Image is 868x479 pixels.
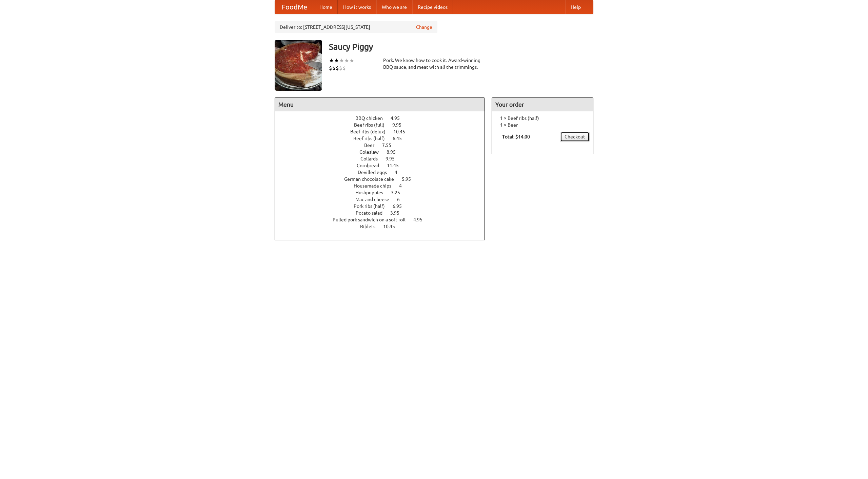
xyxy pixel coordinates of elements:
span: Potato salad [356,210,389,216]
a: Beef ribs (half) 6.45 [353,136,414,141]
a: Pulled pork sandwich on a soft roll 4.95 [333,217,435,222]
span: Mac and cheese [355,197,396,202]
span: Collards [360,156,384,161]
a: BBQ chicken 4.95 [355,115,412,121]
a: Recipe videos [412,0,453,14]
span: 5.95 [402,176,418,182]
a: Change [416,24,432,30]
a: FoodMe [275,0,314,14]
span: 6 [397,197,407,202]
li: ★ [329,57,334,64]
span: 10.45 [383,224,402,229]
span: Hushpuppies [355,190,390,195]
span: German chocolate cake [344,176,401,182]
a: Beef ribs (full) 9.95 [354,122,414,128]
span: Beef ribs (full) [354,122,391,128]
span: 4.95 [413,217,429,222]
span: 11.45 [387,163,406,168]
span: Devilled eggs [358,170,394,175]
img: angular.jpg [275,40,322,91]
a: Potato salad 3.95 [356,210,412,216]
a: How it works [338,0,376,14]
h4: Menu [275,98,485,111]
li: 1 × Beer [495,122,590,128]
span: Riblets [360,224,382,229]
span: Cornbread [357,163,386,168]
a: Coleslaw 8.95 [359,149,408,155]
li: 1 × Beef ribs (half) [495,115,590,122]
a: Checkout [560,132,590,142]
a: Beer 7.55 [364,143,404,148]
a: Devilled eggs 4 [358,170,410,175]
span: 8.95 [387,149,402,155]
span: BBQ chicken [355,115,390,121]
span: 3.95 [390,210,406,216]
a: Hushpuppies 3.25 [355,190,413,195]
span: 3.25 [391,190,407,195]
a: Riblets 10.45 [360,224,408,229]
span: Beef ribs (delux) [350,129,392,134]
li: ★ [334,57,339,64]
span: Housemade chips [354,183,398,189]
span: 4.95 [391,115,407,121]
li: $ [329,64,332,72]
span: 4 [399,183,409,189]
a: Home [314,0,338,14]
span: Coleslaw [359,149,386,155]
li: $ [342,64,346,72]
li: ★ [344,57,349,64]
div: Deliver to: [STREET_ADDRESS][US_STATE] [275,21,437,33]
span: Beef ribs (half) [353,136,392,141]
span: Beer [364,143,381,148]
span: 4 [395,170,404,175]
li: ★ [349,57,354,64]
li: $ [339,64,342,72]
span: 6.45 [393,136,409,141]
a: Mac and cheese 6 [355,197,412,202]
span: Pork ribs (half) [354,203,392,209]
a: German chocolate cake 5.95 [344,176,423,182]
span: 10.45 [393,129,412,134]
h3: Saucy Piggy [329,40,593,53]
a: Who we are [376,0,412,14]
li: $ [332,64,336,72]
a: Pork ribs (half) 6.95 [354,203,414,209]
a: Housemade chips 4 [354,183,414,189]
span: Pulled pork sandwich on a soft roll [333,217,412,222]
a: Beef ribs (delux) 10.45 [350,129,418,134]
span: 9.95 [392,122,408,128]
h4: Your order [492,98,593,111]
div: Pork. We know how to cook it. Award-winning BBQ sauce, and meat with all the trimmings. [383,57,485,70]
a: Collards 9.95 [360,156,407,161]
li: ★ [339,57,344,64]
span: 9.95 [386,156,401,161]
a: Cornbread 11.45 [357,163,411,168]
b: Total: $14.00 [502,134,530,139]
li: $ [336,64,339,72]
span: 6.95 [393,203,409,209]
a: Help [565,0,586,14]
span: 7.55 [382,143,398,148]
